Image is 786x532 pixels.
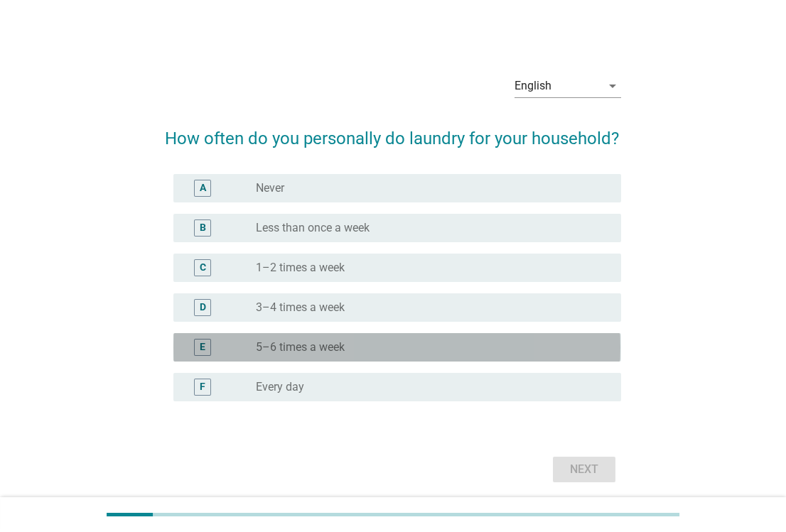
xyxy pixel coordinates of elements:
[200,379,205,394] div: F
[256,380,304,394] label: Every day
[200,220,206,235] div: B
[200,180,206,195] div: A
[256,261,345,275] label: 1–2 times a week
[200,340,205,354] div: E
[256,340,345,354] label: 5–6 times a week
[200,300,206,315] div: D
[604,77,621,94] i: arrow_drop_down
[165,112,620,151] h2: How often do you personally do laundry for your household?
[256,300,345,315] label: 3–4 times a week
[256,221,370,235] label: Less than once a week
[200,260,206,275] div: C
[256,181,284,195] label: Never
[515,80,551,92] div: English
